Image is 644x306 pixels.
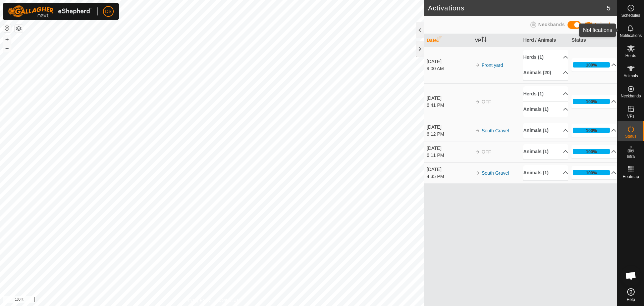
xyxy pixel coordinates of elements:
[523,50,568,65] p-accordion-header: Herds (1)
[475,128,480,133] img: arrow
[3,35,11,43] button: +
[523,86,568,101] p-accordion-header: Herds (1)
[427,65,472,72] div: 9:00 AM
[627,298,635,302] span: Help
[625,134,636,138] span: Status
[15,25,23,33] button: Map Layers
[621,266,641,286] div: Open chat
[523,144,568,159] p-accordion-header: Animals (1)
[572,166,616,179] p-accordion-header: 100%
[523,123,568,138] p-accordion-header: Animals (1)
[424,34,472,47] th: Date
[573,170,610,175] div: 100%
[625,54,636,58] span: Herds
[482,170,509,176] a: South Gravel
[586,98,597,105] div: 100%
[427,124,472,131] div: [DATE]
[8,5,92,17] img: Gallagher Logo
[482,62,503,68] a: Front yard
[427,152,472,159] div: 6:11 PM
[594,22,613,27] span: Animals
[623,175,639,179] span: Heatmap
[482,99,491,104] span: OFF
[620,34,642,38] span: Notifications
[475,170,480,176] img: arrow
[572,124,616,137] p-accordion-header: 100%
[3,44,11,52] button: –
[572,95,616,108] p-accordion-header: 100%
[523,65,568,80] p-accordion-header: Animals (20)
[482,149,491,155] span: OFF
[538,22,565,27] span: Neckbands
[624,74,638,78] span: Animals
[573,62,610,68] div: 100%
[523,165,568,180] p-accordion-header: Animals (1)
[572,58,616,72] p-accordion-header: 100%
[521,34,569,47] th: Herd / Animals
[475,99,480,104] img: arrow
[572,145,616,158] p-accordion-header: 100%
[105,8,111,15] span: DS
[428,4,607,12] h2: Activations
[437,38,442,43] p-sorticon: Activate to sort
[607,3,610,13] span: 5
[427,58,472,65] div: [DATE]
[472,34,521,47] th: VP
[573,149,610,154] div: 100%
[523,102,568,117] p-accordion-header: Animals (1)
[618,286,644,304] a: Help
[627,114,634,118] span: VPs
[3,24,11,32] button: Reset Map
[219,297,238,303] a: Contact Us
[482,128,509,133] a: South Gravel
[621,94,641,98] span: Neckbands
[427,131,472,138] div: 6:12 PM
[569,34,617,47] th: Status
[427,145,472,152] div: [DATE]
[427,166,472,173] div: [DATE]
[573,99,610,104] div: 100%
[481,38,487,43] p-sorticon: Activate to sort
[573,128,610,133] div: 100%
[427,95,472,102] div: [DATE]
[586,127,597,134] div: 100%
[427,102,472,109] div: 6:41 PM
[627,155,635,159] span: Infra
[427,173,472,180] div: 4:35 PM
[185,297,211,303] a: Privacy Policy
[621,13,640,17] span: Schedules
[586,62,597,68] div: 100%
[586,170,597,176] div: 100%
[586,148,597,155] div: 100%
[475,62,480,68] img: arrow
[475,149,480,155] img: arrow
